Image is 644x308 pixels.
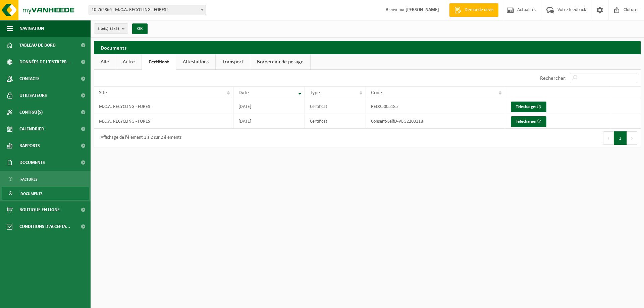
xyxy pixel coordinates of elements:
span: Rapports [19,137,40,154]
a: Factures [2,173,89,185]
a: Attestations [176,54,215,70]
a: Demande devis [449,3,498,17]
span: Utilisateurs [19,87,47,104]
strong: [PERSON_NAME] [406,7,439,12]
button: Previous [603,131,614,145]
span: Date [238,90,249,96]
span: Documents [20,187,43,200]
div: Affichage de l'élément 1 à 2 sur 2 éléments [97,132,181,144]
a: Certificat [142,54,176,70]
h2: Documents [94,41,641,54]
td: M.C.A. RECYCLING - FOREST [94,114,233,129]
td: RED25005185 [366,99,505,114]
td: Consent-SelfD-VEG2200118 [366,114,505,129]
td: Certificat [305,114,366,129]
span: Documents [19,154,45,171]
a: Autre [116,54,142,70]
a: Télécharger [511,102,546,112]
button: Site(s)(5/5) [94,23,128,34]
span: Calendrier [19,121,44,137]
span: Type [310,90,320,96]
span: Conditions d'accepta... [19,218,70,235]
a: Télécharger [511,116,546,127]
button: 1 [614,131,627,145]
button: OK [132,23,148,34]
span: Navigation [19,20,44,37]
span: Site [99,90,107,96]
span: Demande devis [463,7,495,13]
span: Site(s) [98,24,119,34]
td: Certificat [305,99,366,114]
a: Alle [94,54,116,70]
td: M.C.A. RECYCLING - FOREST [94,99,233,114]
button: Next [627,131,637,145]
a: Bordereau de pesage [250,54,310,70]
span: Contacts [19,70,40,87]
span: Factures [20,173,38,186]
count: (5/5) [110,26,119,31]
span: Données de l'entrepr... [19,54,71,70]
td: [DATE] [233,99,305,114]
span: 10-762866 - M.C.A. RECYCLING - FOREST [89,5,206,15]
span: Boutique en ligne [19,201,60,218]
td: [DATE] [233,114,305,129]
label: Rechercher: [540,76,567,81]
a: Documents [2,187,89,200]
span: Contrat(s) [19,104,43,121]
a: Transport [216,54,250,70]
span: Code [371,90,382,96]
span: Tableau de bord [19,37,56,54]
span: 10-762866 - M.C.A. RECYCLING - FOREST [89,5,206,15]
